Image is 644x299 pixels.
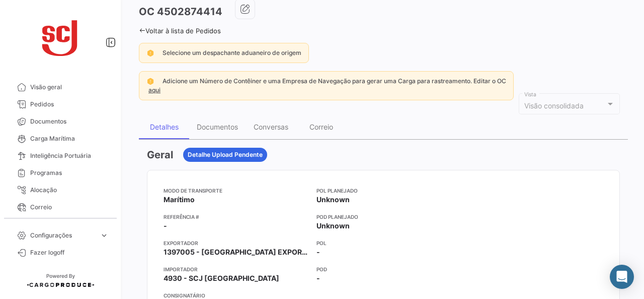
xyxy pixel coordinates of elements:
[30,117,109,126] span: Documentos
[316,195,350,205] span: Unknown
[316,221,350,231] span: Unknown
[8,113,113,130] a: Documentos
[316,239,456,247] app-card-info-title: POL
[316,187,456,195] app-card-info-title: POL Planejado
[35,12,86,63] img: scj_logo1.svg
[30,100,109,109] span: Pedidos
[316,265,456,273] app-card-info-title: POD
[610,265,634,289] div: Abrir Intercom Messenger
[30,231,96,240] span: Configurações
[163,49,301,56] span: Selecione um despachante aduaneiro de origem
[164,187,308,195] app-card-info-title: Modo de Transporte
[30,83,109,92] span: Visão geral
[8,182,113,199] a: Alocação
[316,273,320,283] span: -
[150,123,179,131] div: Detalhes
[197,123,238,131] div: Documentos
[164,247,308,257] span: 1397005 - [GEOGRAPHIC_DATA] EXPORT DC
[8,147,113,164] a: Inteligência Portuária
[316,247,320,257] span: -
[163,77,506,85] span: Adicione um Número de Contêiner e uma Empresa de Navegação para gerar uma Carga para rastreamento...
[100,231,109,240] span: expand_more
[524,101,584,110] span: Visão consolidada
[146,86,163,94] a: aqui
[30,203,109,212] span: Correio
[147,148,173,162] h3: Geral
[164,213,308,221] app-card-info-title: Referência #
[8,130,113,147] a: Carga Marítima
[309,123,333,131] div: Correio
[139,5,222,19] h3: OC 4502874414
[8,199,113,216] a: Correio
[254,123,288,131] div: Conversas
[8,164,113,182] a: Programas
[30,134,109,143] span: Carga Marítima
[316,213,456,221] app-card-info-title: POD Planejado
[30,168,109,177] span: Programas
[164,265,308,273] app-card-info-title: Importador
[164,273,279,283] span: 4930 - SCJ [GEOGRAPHIC_DATA]
[8,79,113,96] a: Visão geral
[164,221,167,231] span: -
[139,27,221,35] a: Voltar à lista de Pedidos
[30,248,109,257] span: Fazer logoff
[164,239,308,247] app-card-info-title: Exportador
[8,96,113,113] a: Pedidos
[164,195,195,205] span: Marítimo
[30,151,109,160] span: Inteligência Portuária
[30,186,109,195] span: Alocação
[188,150,263,159] span: Detalhe Upload Pendente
